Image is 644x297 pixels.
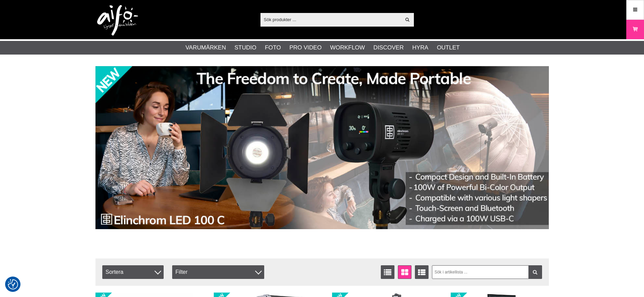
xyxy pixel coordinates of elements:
input: Sök produkter ... [260,14,401,25]
a: Hyra [412,43,428,52]
a: Utökad listvisning [415,265,429,279]
button: Samtyckesinställningar [8,278,18,291]
a: Foto [265,43,281,52]
a: Filtrera [528,265,542,279]
a: Listvisning [381,265,394,279]
img: Revisit consent button [8,279,18,289]
img: Annons:002 banner-elin-led100c11390x.jpg [95,66,549,229]
a: Varumärken [185,43,226,52]
a: Discover [373,43,404,52]
a: Outlet [437,43,460,52]
a: Fönstervisning [398,265,411,279]
a: Studio [235,43,256,52]
a: Workflow [330,43,365,52]
a: Pro Video [289,43,321,52]
div: Filter [172,265,264,279]
span: Sortera [102,265,164,279]
input: Sök i artikellista ... [432,265,542,279]
img: logo.png [97,5,138,36]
